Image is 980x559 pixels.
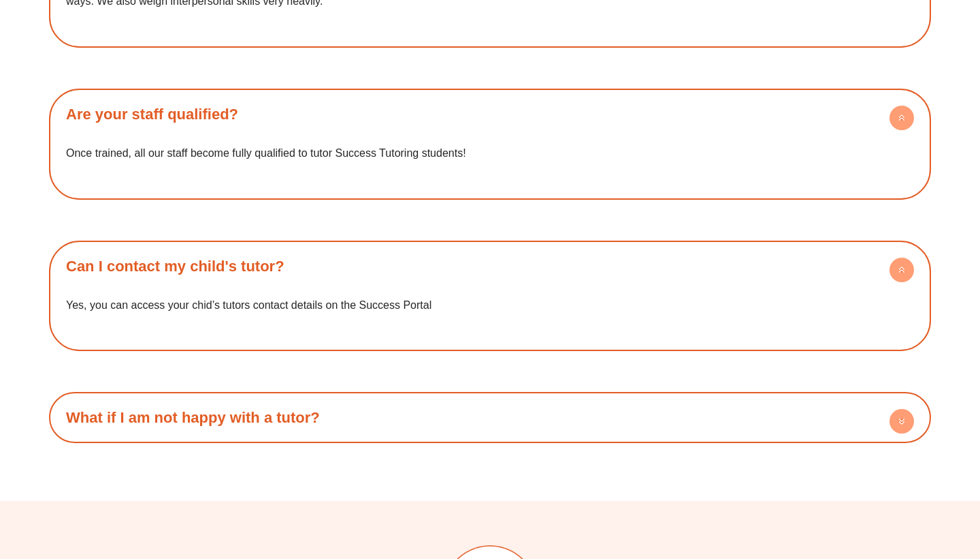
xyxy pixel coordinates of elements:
p: Once trained, all our staff become fully qualified to tutor Success Tutoring students! [66,143,914,164]
iframe: Chat Widget [747,405,980,559]
a: Can I contact my child's tutor? [66,258,284,275]
div: Can I contact my child's tutor? [56,285,924,345]
h4: Are your staff qualified? [56,95,924,133]
div: Are your staff qualified? [56,133,924,193]
h4: Can I contact my child's tutor? [56,247,924,285]
a: Are your staff qualified? [66,106,238,123]
p: Yes, you can access your chid’s tutors contact details on the Success Portal [66,295,914,316]
h4: What if I am not happy with a tutor? [56,399,924,436]
a: What if I am not happy with a tutor? [66,409,320,426]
